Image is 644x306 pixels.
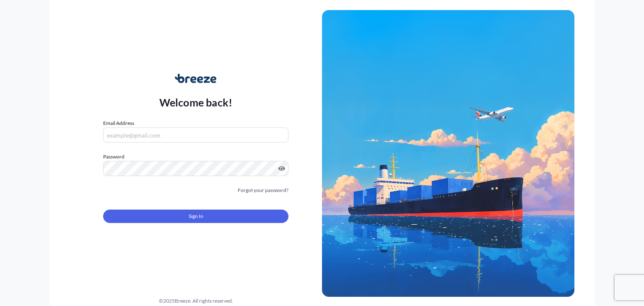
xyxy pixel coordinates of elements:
p: Welcome back! [159,96,233,109]
label: Password [103,153,288,161]
label: Email Address [103,119,134,127]
button: Show password [278,165,285,172]
div: © 2025 Breeze. All rights reserved. [70,297,322,305]
img: Ship illustration [322,10,574,297]
button: Sign In [103,210,288,223]
input: example@gmail.com [103,127,288,143]
span: Sign In [189,212,203,220]
a: Forgot your password? [238,186,288,194]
